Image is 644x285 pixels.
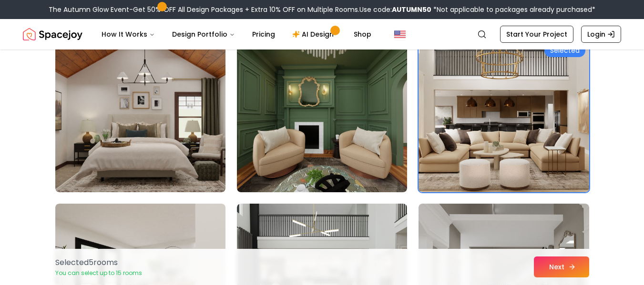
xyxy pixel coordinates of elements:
a: Pricing [245,25,283,44]
a: Shop [346,25,379,44]
img: Room room-79 [55,40,225,192]
b: AUTUMN50 [392,5,431,14]
button: Next [534,256,589,277]
span: Use code: [359,5,431,14]
button: Design Portfolio [164,25,243,44]
img: Spacejoy Logo [23,25,82,44]
img: Room room-80 [237,40,407,192]
button: How It Works [94,25,163,44]
p: You can select up to 15 rooms [55,269,142,277]
div: Selected [544,44,585,57]
a: Login [581,26,621,43]
a: Spacejoy [23,25,82,44]
img: Room room-81 [419,40,589,192]
img: United States [394,29,406,40]
div: The Autumn Glow Event-Get 50% OFF All Design Packages + Extra 10% OFF on Multiple Rooms. [49,5,595,14]
a: Start Your Project [500,26,573,43]
nav: Main [94,25,379,44]
nav: Global [23,19,621,49]
p: Selected 5 room s [55,257,142,268]
span: *Not applicable to packages already purchased* [431,5,595,14]
a: AI Design [285,25,344,44]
